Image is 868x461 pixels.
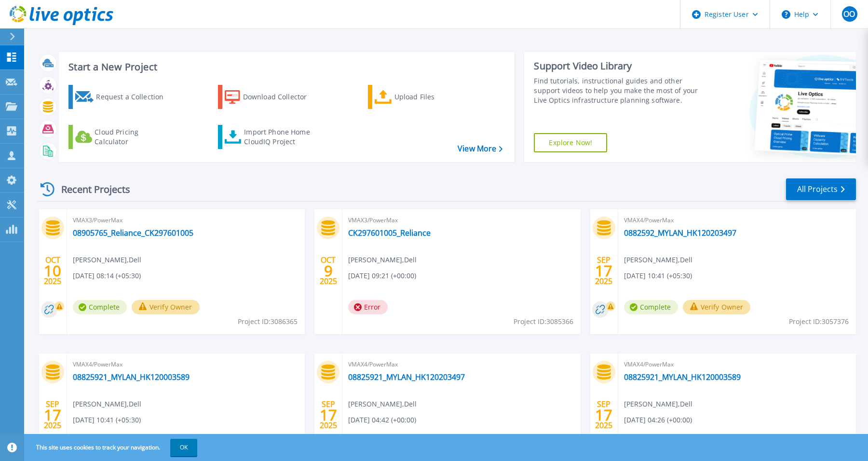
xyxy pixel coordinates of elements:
span: Complete [624,300,678,314]
span: [DATE] 09:21 (+00:00) [348,271,416,281]
span: [PERSON_NAME] , Dell [624,399,692,409]
span: VMAX3/PowerMax [348,215,574,226]
span: OO [843,10,855,18]
div: SEP 2025 [319,397,338,433]
a: View More [458,144,502,153]
span: [PERSON_NAME] , Dell [348,255,417,265]
span: This site uses cookies to track your navigation. [27,439,197,456]
h3: Start a New Project [68,62,502,72]
span: [DATE] 10:41 (+05:30) [73,415,141,425]
div: SEP 2025 [595,397,613,433]
div: Recent Projects [37,177,143,201]
span: [PERSON_NAME] , Dell [348,399,417,409]
div: Request a Collection [96,87,173,107]
span: 17 [595,411,612,419]
span: Project ID: 3057376 [789,316,849,327]
a: 08825921_MYLAN_HK120003589 [73,372,190,382]
div: Upload Files [394,87,472,107]
span: VMAX3/PowerMax [73,215,299,226]
div: Support Video Library [534,60,702,72]
div: Download Collector [243,87,320,107]
div: Cloud Pricing Calculator [95,127,172,147]
button: Verify Owner [132,300,200,314]
span: Project ID: 3085366 [514,316,573,327]
a: Download Collector [218,85,325,109]
div: Find tutorials, instructional guides and other support videos to help you make the most of your L... [534,76,702,105]
a: All Projects [786,178,856,200]
span: 10 [44,267,61,275]
div: SEP 2025 [595,253,613,288]
button: OK [170,439,197,456]
span: 9 [324,267,333,275]
span: VMAX4/PowerMax [624,359,850,370]
span: 17 [44,411,61,419]
button: Verify Owner [683,300,751,314]
span: VMAX4/PowerMax [624,215,850,226]
span: [DATE] 08:14 (+05:30) [73,271,141,281]
a: Upload Files [368,85,475,109]
span: 17 [320,411,337,419]
a: 08825921_MYLAN_HK120003589 [624,372,741,382]
span: Complete [73,300,127,314]
a: Explore Now! [534,133,607,152]
span: VMAX4/PowerMax [73,359,299,370]
span: [PERSON_NAME] , Dell [73,255,141,265]
span: VMAX4/PowerMax [348,359,574,370]
a: 08905765_Reliance_CK297601005 [73,228,193,238]
div: OCT 2025 [319,253,338,288]
span: Error [348,300,388,314]
span: [PERSON_NAME] , Dell [73,399,141,409]
span: Project ID: 3086365 [238,316,298,327]
a: Cloud Pricing Calculator [68,125,176,149]
span: [DATE] 10:41 (+05:30) [624,271,692,281]
span: [PERSON_NAME] , Dell [624,255,692,265]
span: [DATE] 04:26 (+00:00) [624,415,692,425]
a: 0882592_MYLAN_HK120203497 [624,228,736,238]
span: 17 [595,267,612,275]
div: Import Phone Home CloudIQ Project [244,127,319,147]
div: OCT 2025 [43,253,62,288]
a: CK297601005_Reliance [348,228,431,238]
a: Request a Collection [68,85,176,109]
span: [DATE] 04:42 (+00:00) [348,415,416,425]
div: SEP 2025 [43,397,62,433]
a: 08825921_MYLAN_HK120203497 [348,372,465,382]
